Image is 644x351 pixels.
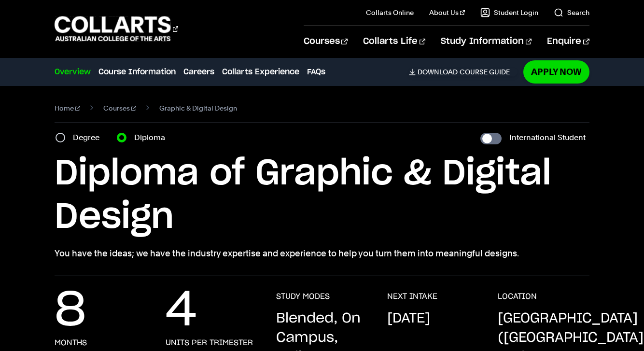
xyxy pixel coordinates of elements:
[418,68,458,76] span: Download
[222,66,299,78] a: Collarts Experience
[55,101,80,115] a: Home
[387,292,437,301] h3: NEXT INTAKE
[159,101,237,115] span: Graphic & Digital Design
[429,8,465,17] a: About Us
[103,101,136,115] a: Courses
[55,152,589,239] h1: Diploma of Graphic & Digital Design
[276,292,330,301] h3: STUDY MODES
[166,292,197,330] p: 4
[387,309,430,328] p: [DATE]
[55,15,178,42] div: Go to homepage
[554,8,589,17] a: Search
[134,131,171,144] label: Diploma
[363,26,425,57] a: Collarts Life
[498,292,537,301] h3: LOCATION
[307,66,325,78] a: FAQs
[55,338,87,348] h3: months
[509,131,586,144] label: International Student
[73,131,105,144] label: Degree
[480,8,538,17] a: Student Login
[98,66,176,78] a: Course Information
[55,247,589,260] p: You have the ideas; we have the industry expertise and experience to help you turn them into mean...
[366,8,414,17] a: Collarts Online
[166,338,253,348] h3: units per trimester
[55,66,91,78] a: Overview
[523,60,589,83] a: Apply Now
[547,26,589,57] a: Enquire
[304,26,348,57] a: Courses
[441,26,532,57] a: Study Information
[183,66,214,78] a: Careers
[409,68,518,76] a: DownloadCourse Guide
[55,292,86,330] p: 8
